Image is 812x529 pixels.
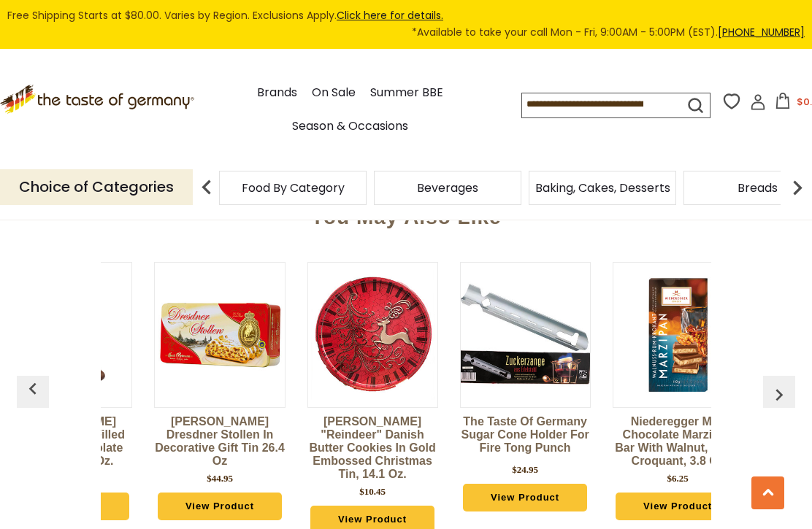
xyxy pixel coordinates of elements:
[613,270,743,399] img: Niederegger Milk Chocolate Marzipan Bar with Walnut, Rum, Croquant, 3.8 oz
[461,270,590,399] img: The Taste of Germany Sugar Cone Holder for Fire Tong Punch
[21,377,45,401] img: previous arrow
[767,383,791,406] img: previous arrow
[257,83,297,103] a: Brands
[616,493,740,520] a: View Product
[7,7,805,42] div: Free Shipping Starts at $80.00. Varies by Region. Exclusions Apply.
[207,471,233,486] div: $44.95
[667,471,689,486] div: $6.25
[512,463,538,477] div: $24.95
[460,415,591,459] a: The Taste of Germany Sugar Cone Holder for Fire Tong Punch
[312,83,356,103] a: On Sale
[738,182,778,193] a: Breads
[718,25,805,39] a: [PHONE_NUMBER]
[192,173,221,202] img: previous arrow
[613,415,743,468] a: Niederegger Milk Chocolate Marzipan Bar with Walnut, Rum, Croquant, 3.8 oz
[359,484,386,499] div: $10.45
[242,182,345,193] a: Food By Category
[370,83,443,103] a: Summer BBE
[417,182,478,193] a: Beverages
[308,270,437,399] img: Jacobsens
[158,493,282,520] a: View Product
[292,117,408,136] a: Season & Occasions
[154,415,285,468] a: [PERSON_NAME] Dresdner Stollen in Decorative Gift Tin 26.4 oz
[535,182,670,193] a: Baking, Cakes, Desserts
[783,173,812,202] img: next arrow
[463,484,587,511] a: View Product
[412,24,805,41] span: *Available to take your call Mon - Fri, 9:00AM - 5:00PM (EST).
[337,8,443,23] a: Click here for details.
[155,270,284,399] img: Emil Reimann Dresdner Stollen in Decorative Gift Tin 26.4 oz
[307,415,438,481] a: [PERSON_NAME] "Reindeer" Danish Butter Cookies in Gold Embossed Christmas Tin, 14.1 oz.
